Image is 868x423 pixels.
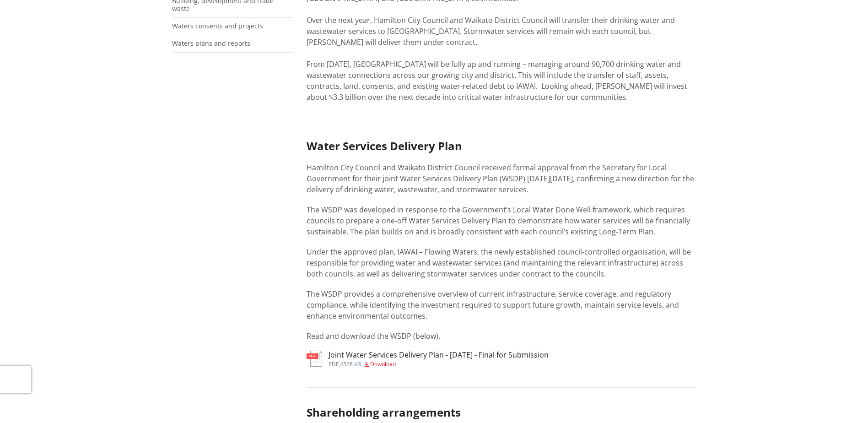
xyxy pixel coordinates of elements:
img: document-pdf.svg [307,351,322,367]
p: Hamilton City Council and Waikato District Council received formal approval from the Secretary fo... [307,162,696,195]
p: The WSDP was developed in response to the Government’s Local Water Done Well framework, which req... [307,204,696,237]
a: Waters consents and projects [172,22,263,30]
span: pdf [329,360,339,368]
a: Joint Water Services Delivery Plan - [DATE] - Final for Submission pdf,4528 KB Download [307,351,549,367]
p: Under the approved plan, IAWAI – Flowing Waters, the newly established council-controlled organis... [307,246,696,279]
p: Read and download the WSDP (below). [307,331,696,342]
p: The WSDP provides a comprehensive overview of current infrastructure, service coverage, and regul... [307,288,696,321]
a: Waters plans and reports [172,39,250,48]
span: 4528 KB [340,360,361,368]
strong: Water Services Delivery Plan [307,138,462,153]
h3: Joint Water Services Delivery Plan - [DATE] - Final for Submission [329,351,549,359]
iframe: Messenger Launcher [826,385,859,418]
strong: Shareholding arrangements [307,405,461,420]
div: , [329,362,549,367]
span: Download [370,360,396,368]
